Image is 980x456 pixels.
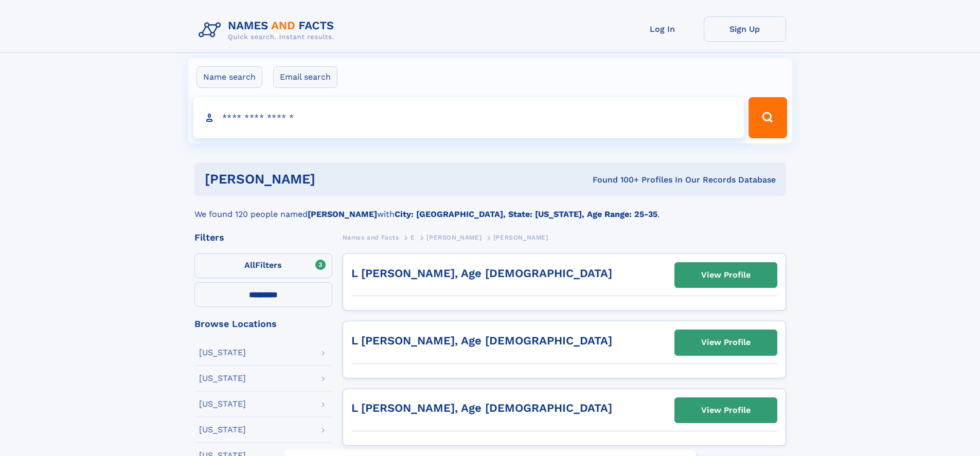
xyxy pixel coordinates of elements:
a: Names and Facts [343,231,399,244]
img: Logo Names and Facts [194,16,343,44]
div: View Profile [701,263,751,287]
label: Name search [197,66,262,88]
label: Email search [273,66,337,88]
a: View Profile [675,263,777,287]
h1: [PERSON_NAME] [205,173,454,186]
a: Sign Up [704,16,786,42]
div: [US_STATE] [199,400,246,408]
div: [US_STATE] [199,349,246,357]
span: [PERSON_NAME] [426,234,482,241]
a: Log In [621,16,704,42]
label: Filters [194,253,332,278]
div: View Profile [701,331,751,354]
a: L [PERSON_NAME], Age [DEMOGRAPHIC_DATA] [351,402,612,414]
div: [US_STATE] [199,426,246,434]
div: Browse Locations [194,319,332,329]
span: All [244,260,255,270]
a: E [411,231,415,244]
div: View Profile [701,398,751,422]
div: We found 120 people named with . [194,196,786,221]
div: [US_STATE] [199,374,246,382]
input: search input [193,97,744,138]
a: View Profile [675,330,777,355]
b: [PERSON_NAME] [308,209,377,219]
button: Search Button [749,97,787,138]
span: [PERSON_NAME] [493,234,548,241]
div: Found 100+ Profiles In Our Records Database [454,174,776,186]
a: View Profile [675,398,777,423]
div: Filters [194,233,332,242]
a: L [PERSON_NAME], Age [DEMOGRAPHIC_DATA] [351,334,612,347]
a: [PERSON_NAME] [426,231,482,244]
b: City: [GEOGRAPHIC_DATA], State: [US_STATE], Age Range: 25-35 [395,209,657,219]
a: L [PERSON_NAME], Age [DEMOGRAPHIC_DATA] [351,267,612,280]
span: E [411,234,415,241]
